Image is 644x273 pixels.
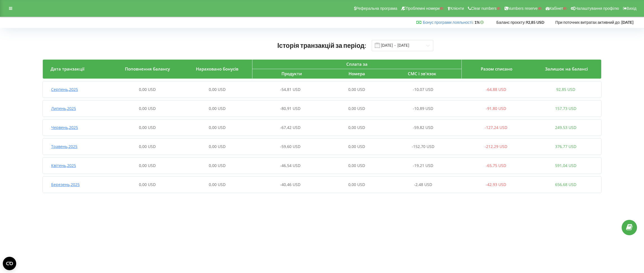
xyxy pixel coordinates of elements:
span: -59,60 USD [280,144,300,149]
span: 92,85 USD [556,87,575,92]
span: -2,48 USD [414,182,432,187]
span: -67,42 USD [280,125,300,130]
span: СМС і зв'язок [408,71,436,76]
span: Сплата за [346,61,368,67]
span: 0,00 USD [209,163,226,168]
span: 0,00 USD [139,182,156,187]
span: 656,68 USD [555,182,576,187]
span: 0,00 USD [139,163,156,168]
span: Червень , 2025 [51,125,78,130]
strong: 1% [474,20,485,25]
span: Numbers reserve [508,6,538,11]
span: -40,46 USD [280,182,300,187]
span: Номера [349,71,365,76]
span: Нараховано бонусів [196,66,238,72]
span: -91,80 USD [486,106,506,111]
span: Баланс проєкту: [496,20,526,25]
span: -80,91 USD [280,106,300,111]
span: 0,00 USD [348,182,365,187]
span: Проблемні номери [406,6,440,11]
span: -127,24 USD [485,125,507,130]
strong: 92,85 USD [526,20,544,25]
span: Продукти [281,71,302,76]
span: 376,77 USD [555,144,576,149]
span: -212,29 USD [485,144,507,149]
span: 0,00 USD [348,163,365,168]
span: Травень , 2025 [51,144,77,149]
span: 0,00 USD [348,125,365,130]
span: Серпень , 2025 [51,87,78,92]
span: -65,75 USD [486,163,506,168]
span: Липень , 2025 [51,106,76,111]
span: 157,73 USD [555,106,576,111]
span: 0,00 USD [348,87,365,92]
span: Clear numbers [471,6,497,11]
span: Березень , 2025 [51,182,80,187]
strong: [DATE] [621,20,633,25]
span: -59,82 USD [413,125,433,130]
span: -54,81 USD [280,87,300,92]
span: Кабінет [550,6,563,11]
span: 0,00 USD [139,106,156,111]
span: Разом списано [481,66,512,72]
span: 0,00 USD [209,182,226,187]
span: Поповнення балансу [125,66,170,72]
span: Вихід [627,6,636,11]
span: Квітень , 2025 [51,163,76,168]
span: -10,89 USD [413,106,433,111]
span: 0,00 USD [139,125,156,130]
span: : [423,20,473,25]
span: -64,88 USD [486,87,506,92]
span: -42,93 USD [486,182,506,187]
span: 0,00 USD [348,106,365,111]
span: Дата транзакції [51,66,84,72]
span: 249,53 USD [555,125,576,130]
span: 0,00 USD [139,87,156,92]
span: -46,54 USD [280,163,300,168]
span: Історія транзакцій за період: [277,41,366,49]
span: Клієнти [450,6,464,11]
span: 0,00 USD [209,87,226,92]
span: 591,04 USD [555,163,576,168]
span: 0,00 USD [348,144,365,149]
span: 0,00 USD [209,106,226,111]
span: Реферальна програма [356,6,397,11]
button: Open CMP widget [3,257,16,270]
span: При поточних витратах активний до: [555,20,621,25]
span: Залишок на балансі [545,66,588,72]
span: -152,70 USD [412,144,434,149]
span: 0,00 USD [139,144,156,149]
a: Бонус програми лояльності [423,20,472,25]
span: 0,00 USD [209,144,226,149]
span: Налаштування профілю [575,6,619,11]
span: -10,07 USD [413,87,433,92]
span: -19,21 USD [413,163,433,168]
span: 0,00 USD [209,125,226,130]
